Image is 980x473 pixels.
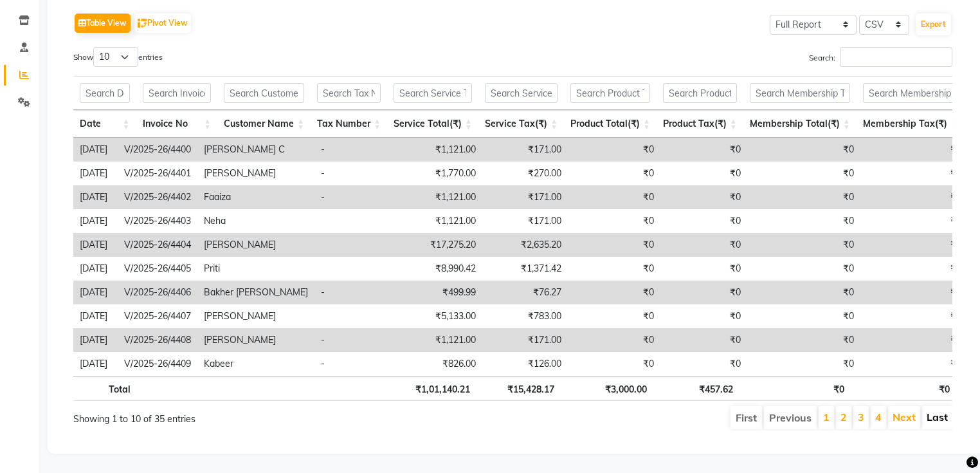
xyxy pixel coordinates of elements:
[747,162,860,185] td: ₹0
[482,328,568,352] td: ₹171.00
[657,110,743,138] th: Product Tax(₹): activate to sort column ascending
[73,328,118,352] td: [DATE]
[314,185,391,209] td: -
[224,83,304,103] input: Search Customer Name
[482,281,568,304] td: ₹76.27
[73,47,163,67] label: Show entries
[747,233,860,257] td: ₹0
[750,83,850,103] input: Search Membership Total(₹)
[75,14,131,33] button: Table View
[197,328,314,352] td: [PERSON_NAME]
[840,47,952,67] input: Search:
[568,185,660,209] td: ₹0
[391,233,482,257] td: ₹17,275.20
[197,352,314,376] td: Kabeer
[851,376,956,401] th: ₹0
[747,304,860,328] td: ₹0
[568,209,660,233] td: ₹0
[391,352,482,376] td: ₹826.00
[80,83,130,103] input: Search Date
[875,411,882,423] a: 4
[860,209,968,233] td: ₹0
[823,411,830,423] a: 1
[482,304,568,328] td: ₹783.00
[478,110,564,138] th: Service Tax(₹): activate to sort column ascending
[663,83,737,103] input: Search Product Tax(₹)
[916,14,951,35] button: Export
[391,304,482,328] td: ₹5,133.00
[860,257,968,281] td: ₹0
[568,138,660,162] td: ₹0
[73,209,118,233] td: [DATE]
[73,405,428,426] div: Showing 1 to 10 of 35 entries
[394,83,472,103] input: Search Service Total(₹)
[197,185,314,209] td: Faaiza
[858,411,864,423] a: 3
[568,281,660,304] td: ₹0
[73,281,118,304] td: [DATE]
[134,14,191,33] button: Pivot View
[660,138,747,162] td: ₹0
[860,185,968,209] td: ₹0
[927,411,948,423] a: Last
[93,47,138,67] select: Showentries
[197,281,314,304] td: Bakher [PERSON_NAME]
[660,257,747,281] td: ₹0
[660,304,747,328] td: ₹0
[568,304,660,328] td: ₹0
[386,376,476,401] th: ₹1,01,140.21
[660,281,747,304] td: ₹0
[747,281,860,304] td: ₹0
[73,110,136,138] th: Date: activate to sort column ascending
[747,328,860,352] td: ₹0
[485,83,558,103] input: Search Service Tax(₹)
[893,411,916,423] a: Next
[73,233,118,257] td: [DATE]
[118,162,197,185] td: V/2025-26/4401
[118,352,197,376] td: V/2025-26/4409
[197,304,314,328] td: [PERSON_NAME]
[568,352,660,376] td: ₹0
[747,257,860,281] td: ₹0
[391,328,482,352] td: ₹1,121.00
[660,233,747,257] td: ₹0
[217,110,311,138] th: Customer Name: activate to sort column ascending
[740,376,851,401] th: ₹0
[118,281,197,304] td: V/2025-26/4406
[747,185,860,209] td: ₹0
[860,281,968,304] td: ₹0
[197,209,314,233] td: Neha
[476,376,561,401] th: ₹15,428.17
[568,162,660,185] td: ₹0
[482,257,568,281] td: ₹1,371.42
[314,352,391,376] td: -
[314,162,391,185] td: -
[314,138,391,162] td: -
[197,138,314,162] td: [PERSON_NAME] C
[73,376,137,401] th: Total
[747,138,860,162] td: ₹0
[314,328,391,352] td: -
[197,162,314,185] td: [PERSON_NAME]
[73,162,118,185] td: [DATE]
[568,257,660,281] td: ₹0
[391,209,482,233] td: ₹1,121.00
[747,209,860,233] td: ₹0
[314,281,391,304] td: -
[860,304,968,328] td: ₹0
[391,185,482,209] td: ₹1,121.00
[138,19,147,28] img: pivot.png
[143,83,211,103] input: Search Invoice No
[840,411,847,423] a: 2
[660,185,747,209] td: ₹0
[482,162,568,185] td: ₹270.00
[73,257,118,281] td: [DATE]
[860,352,968,376] td: ₹0
[660,352,747,376] td: ₹0
[482,233,568,257] td: ₹2,635.20
[570,83,650,103] input: Search Product Total(₹)
[118,138,197,162] td: V/2025-26/4400
[482,352,568,376] td: ₹126.00
[743,110,857,138] th: Membership Total(₹): activate to sort column ascending
[317,83,381,103] input: Search Tax Number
